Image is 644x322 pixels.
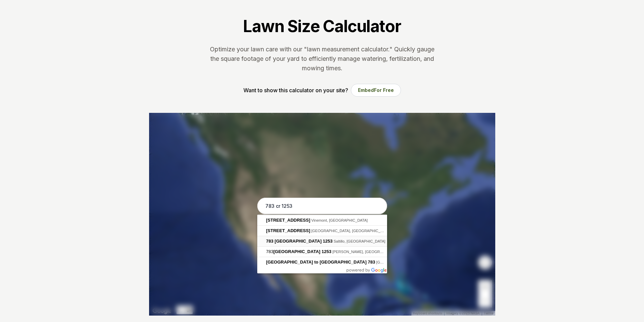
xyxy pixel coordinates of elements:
span: 783 [266,249,332,254]
p: Optimize your lawn care with our "lawn measurement calculator." Quickly gauge the square footage ... [209,45,436,73]
span: Saltillo, [GEOGRAPHIC_DATA] [334,239,385,243]
button: EmbedFor Free [351,84,401,97]
span: [PERSON_NAME], [GEOGRAPHIC_DATA] [332,250,404,254]
span: 783 [266,239,273,244]
span: [STREET_ADDRESS] [266,228,310,233]
span: [GEOGRAPHIC_DATA] 1253 [275,239,332,244]
span: [STREET_ADDRESS] [266,218,310,223]
span: [GEOGRAPHIC_DATA] to [GEOGRAPHIC_DATA] 783 [266,259,375,265]
input: Enter your address to get started [257,198,387,215]
h1: Lawn Size Calculator [243,16,401,36]
span: For Free [374,87,394,93]
span: Vinemont, [GEOGRAPHIC_DATA] [311,218,368,222]
span: [GEOGRAPHIC_DATA] 1253 [273,249,331,254]
span: [GEOGRAPHIC_DATA], [GEOGRAPHIC_DATA] [376,260,456,264]
p: Want to show this calculator on your site? [243,86,348,94]
span: [GEOGRAPHIC_DATA], [GEOGRAPHIC_DATA] [311,229,391,233]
